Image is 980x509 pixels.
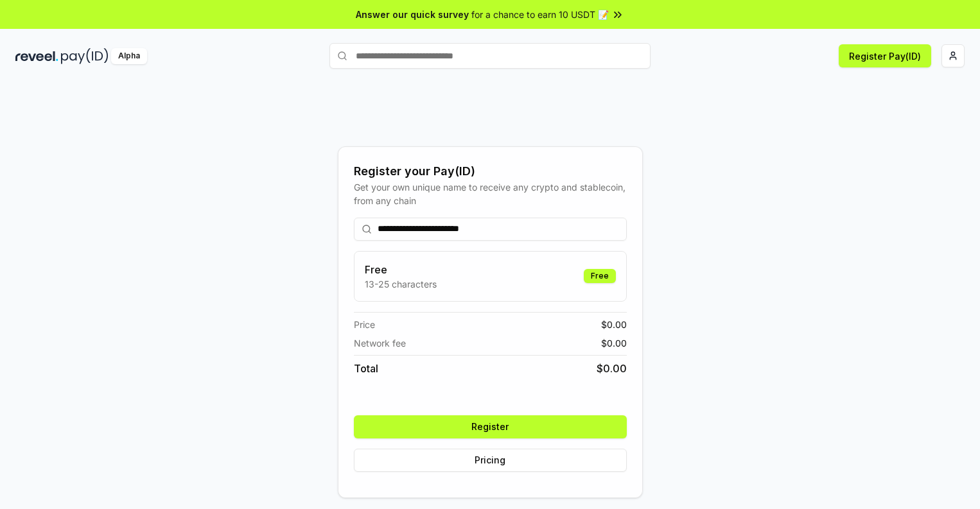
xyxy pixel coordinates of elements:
[61,48,109,64] img: pay_id
[365,262,437,277] h3: Free
[601,318,627,331] span: $ 0.00
[839,44,931,67] button: Register Pay(ID)
[15,48,58,64] img: reveel_dark
[365,277,437,291] p: 13-25 characters
[354,415,627,438] button: Register
[356,8,469,21] span: Answer our quick survey
[354,336,406,350] span: Network fee
[471,8,609,21] span: for a chance to earn 10 USDT 📝
[111,48,147,64] div: Alpha
[354,361,378,376] span: Total
[354,449,627,472] button: Pricing
[354,162,627,180] div: Register your Pay(ID)
[584,269,616,283] div: Free
[354,180,627,207] div: Get your own unique name to receive any crypto and stablecoin, from any chain
[601,336,627,350] span: $ 0.00
[354,318,375,331] span: Price
[597,361,627,376] span: $ 0.00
